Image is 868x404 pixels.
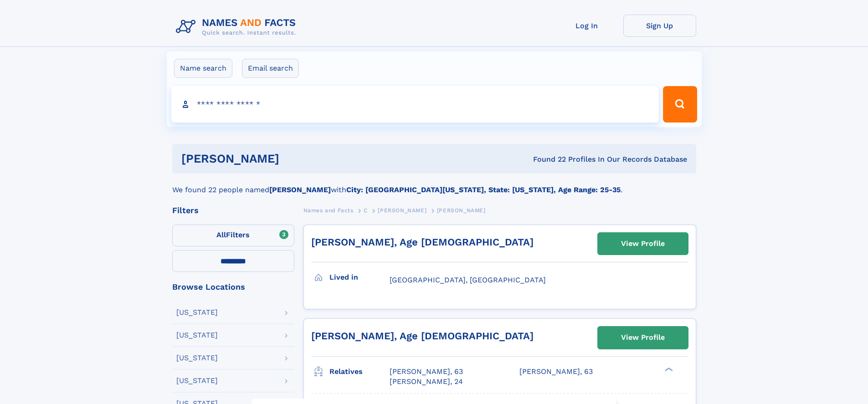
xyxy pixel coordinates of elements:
[311,330,534,342] a: [PERSON_NAME], Age [DEMOGRAPHIC_DATA]
[172,225,294,246] label: Filters
[172,15,303,39] img: Logo Names and Facts
[176,309,218,316] div: [US_STATE]
[171,86,659,123] input: search input
[181,153,406,164] h1: [PERSON_NAME]
[269,185,331,194] b: [PERSON_NAME]
[176,377,218,384] div: [US_STATE]
[172,283,294,291] div: Browse Locations
[216,230,226,239] span: All
[663,366,673,372] div: ❯
[176,354,218,362] div: [US_STATE]
[329,364,390,379] h3: Relatives
[406,154,687,164] div: Found 22 Profiles In Our Records Database
[174,59,232,78] label: Name search
[550,15,623,37] a: Log In
[621,327,665,348] div: View Profile
[598,327,688,348] a: View Profile
[364,207,368,214] span: C
[364,205,368,216] a: C
[172,174,696,195] div: We found 22 people named with .
[623,15,696,37] a: Sign Up
[378,207,426,214] span: [PERSON_NAME]
[390,367,463,377] a: [PERSON_NAME], 63
[242,59,299,78] label: Email search
[663,86,697,123] button: Search Button
[176,332,218,339] div: [US_STATE]
[311,236,534,248] a: [PERSON_NAME], Age [DEMOGRAPHIC_DATA]
[329,270,390,285] h3: Lived in
[390,276,546,284] span: [GEOGRAPHIC_DATA], [GEOGRAPHIC_DATA]
[437,207,486,214] span: [PERSON_NAME]
[303,205,354,216] a: Names and Facts
[621,233,665,254] div: View Profile
[346,185,621,194] b: City: [GEOGRAPHIC_DATA][US_STATE], State: [US_STATE], Age Range: 25-35
[598,233,688,255] a: View Profile
[390,377,463,387] a: [PERSON_NAME], 24
[519,367,593,377] a: [PERSON_NAME], 63
[378,205,426,216] a: [PERSON_NAME]
[172,206,294,215] div: Filters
